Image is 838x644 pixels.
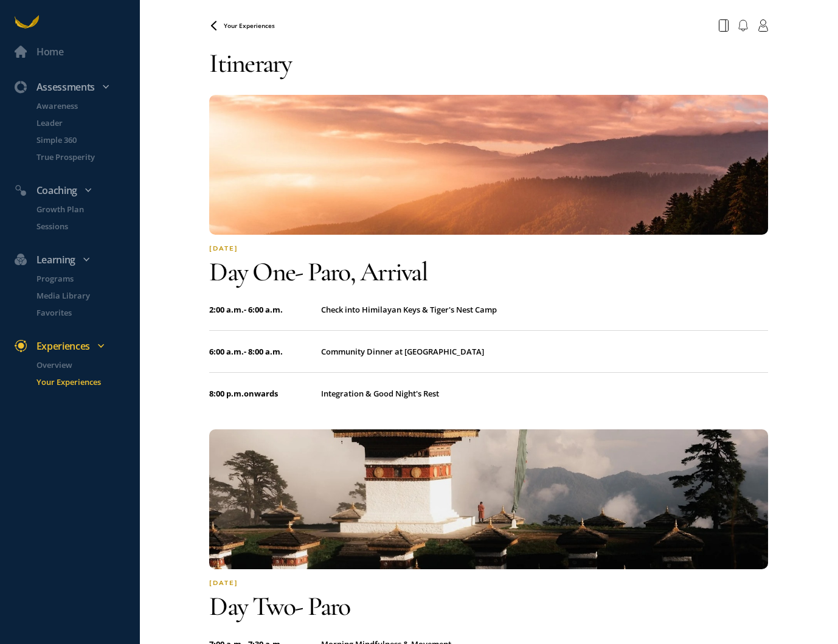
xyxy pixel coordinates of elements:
[22,376,140,388] a: Your Experiences
[36,289,137,302] p: Media Library
[209,255,768,289] div: Paro, Arrival
[224,21,275,30] span: Your Experiences
[36,117,137,129] p: Leader
[22,134,140,146] a: Simple 360
[209,95,768,235] img: quest-1755046566844.jpeg
[36,203,137,215] p: Growth Plan
[36,151,137,163] p: True Prosperity
[7,79,145,95] div: Assessments
[7,182,145,198] div: Coaching
[22,289,140,302] a: Media Library
[209,36,768,90] h1: Itinerary
[209,429,768,569] img: quest-1755046637893.jpeg
[36,376,137,388] p: Your Experiences
[209,255,307,288] span: Day one -
[22,203,140,215] a: Growth Plan
[209,589,768,623] div: Paro
[22,151,140,163] a: True Prosperity
[209,387,321,400] div: 8:00 p.m. onwards
[36,306,137,319] p: Favorites
[22,306,140,319] a: Favorites
[209,579,768,587] div: [DATE]
[36,44,64,60] div: Home
[22,220,140,232] a: Sessions
[209,345,321,358] div: 6:00 a.m. - 8:00 a.m.
[209,303,321,316] div: 2:00 a.m. - 6:00 a.m.
[22,272,140,285] a: Programs
[36,220,137,232] p: Sessions
[22,359,140,371] a: Overview
[7,338,145,354] div: Experiences
[321,387,768,400] div: Integration & Good Night's Rest
[321,345,768,358] div: Community Dinner at [GEOGRAPHIC_DATA]
[22,117,140,129] a: Leader
[209,244,768,252] div: [DATE]
[36,134,137,146] p: Simple 360
[321,303,768,316] div: Check into Himilayan Keys & Tiger's Nest Camp
[36,359,137,371] p: Overview
[36,272,137,285] p: Programs
[209,590,307,623] span: Day two -
[7,252,145,268] div: Learning
[36,100,137,112] p: Awareness
[22,100,140,112] a: Awareness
